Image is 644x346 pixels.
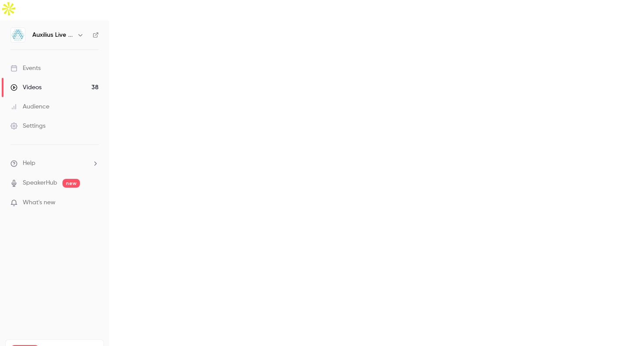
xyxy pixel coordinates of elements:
img: Auxilius Live Sessions [11,28,25,42]
div: Audience [10,102,49,111]
div: Videos [10,83,42,92]
span: What's new [23,198,55,207]
div: Settings [10,122,45,130]
li: help-dropdown-opener [10,159,99,168]
span: new [62,179,80,188]
h6: Auxilius Live Sessions [32,31,73,39]
span: Help [23,159,35,168]
div: Events [10,64,41,73]
a: SpeakerHub [23,178,57,188]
